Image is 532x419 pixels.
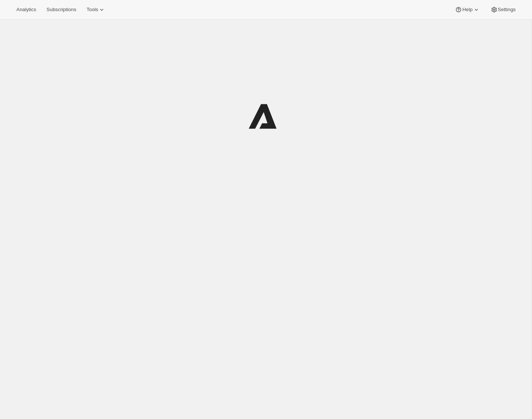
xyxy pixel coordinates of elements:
[486,4,520,15] button: Settings
[12,4,40,15] button: Analytics
[87,7,98,13] span: Tools
[16,7,36,13] span: Analytics
[462,7,472,13] span: Help
[46,7,76,13] span: Subscriptions
[450,4,484,15] button: Help
[498,7,516,13] span: Settings
[82,4,110,15] button: Tools
[42,4,81,15] button: Subscriptions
